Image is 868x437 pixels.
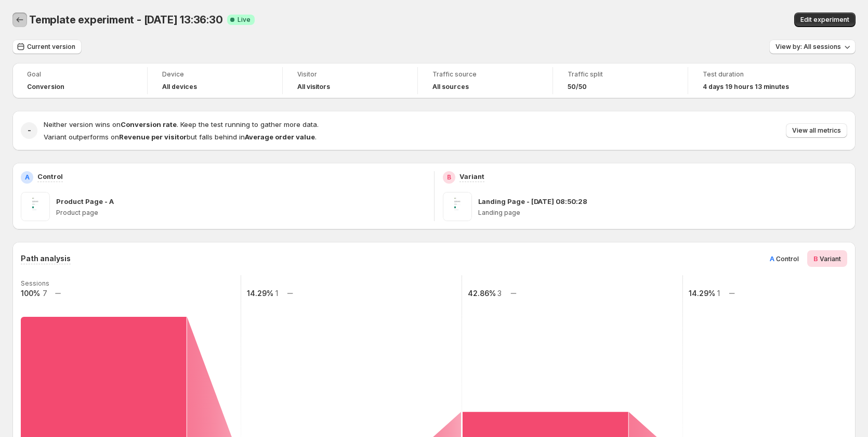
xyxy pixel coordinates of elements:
[443,192,472,221] img: Landing Page - Aug 11, 08:50:28
[21,192,50,221] img: Product Page - A
[478,209,848,217] p: Landing page
[44,120,319,128] span: Neither version wins on . Keep the test running to gather more data.
[717,289,720,298] text: 1
[432,83,469,91] h4: All sources
[12,12,27,27] button: Back
[568,70,673,79] span: Traffic split
[247,289,273,298] text: 14.29%
[432,69,538,92] a: Traffic sourceAll sources
[56,196,114,207] p: Product Page - A
[800,16,849,24] span: Edit experiment
[245,133,315,141] strong: Average order value
[56,209,426,217] p: Product page
[794,12,856,27] button: Edit experiment
[775,43,841,51] span: View by: All sessions
[21,279,49,287] text: Sessions
[786,123,847,138] button: View all metrics
[813,254,818,263] span: B
[162,83,197,91] h4: All devices
[770,254,774,263] span: A
[121,120,177,128] strong: Conversion rate
[820,255,841,263] span: Variant
[21,289,40,298] text: 100%
[689,289,715,298] text: 14.29%
[703,70,809,79] span: Test duration
[238,16,251,24] span: Live
[21,253,71,264] h3: Path analysis
[162,69,268,92] a: DeviceAll devices
[25,173,30,182] h2: A
[275,289,278,298] text: 1
[468,289,496,298] text: 42.86%
[27,69,133,92] a: GoalConversion
[792,126,841,135] span: View all metrics
[568,69,673,92] a: Traffic split50/50
[776,255,799,263] span: Control
[29,14,223,26] span: Template experiment - [DATE] 13:36:30
[37,171,63,182] p: Control
[703,83,789,91] span: 4 days 19 hours 13 minutes
[12,40,82,54] button: Current version
[44,133,317,141] span: Variant outperforms on but falls behind in .
[43,289,47,298] text: 7
[568,83,587,91] span: 50/50
[27,43,75,51] span: Current version
[297,70,403,79] span: Visitor
[27,70,133,79] span: Goal
[28,125,31,136] h2: -
[432,70,538,79] span: Traffic source
[459,171,484,182] p: Variant
[769,40,856,54] button: View by: All sessions
[297,69,403,92] a: VisitorAll visitors
[27,83,64,91] span: Conversion
[703,69,809,92] a: Test duration4 days 19 hours 13 minutes
[162,70,268,79] span: Device
[478,196,587,207] p: Landing Page - [DATE] 08:50:28
[119,133,187,141] strong: Revenue per visitor
[447,173,451,182] h2: B
[497,289,502,298] text: 3
[297,83,330,91] h4: All visitors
